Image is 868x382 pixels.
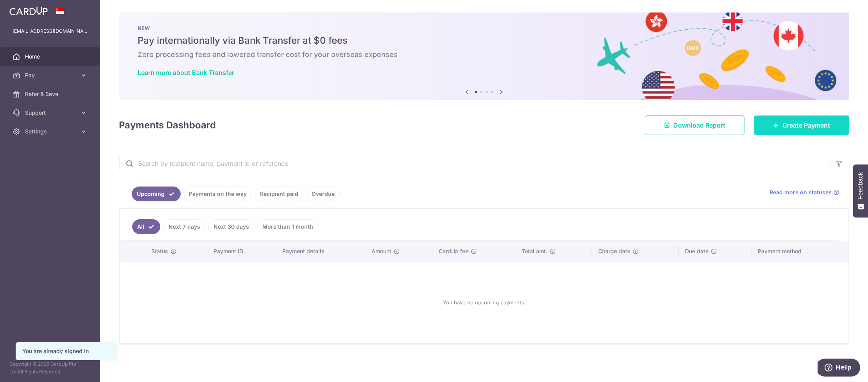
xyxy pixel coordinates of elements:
a: Read more on statuses [769,188,839,196]
a: Download Report [645,115,744,135]
a: Recipient paid [255,187,303,201]
a: Upcoming [132,187,181,201]
span: Total amt. [522,247,547,255]
span: Pay [25,71,77,79]
p: NEW [138,25,830,31]
span: Read more on statuses [769,188,832,196]
span: Create Payment [782,121,830,130]
img: CardUp [9,6,48,16]
span: Status [151,247,168,255]
h6: Zero processing fees and lowered transfer cost for your overseas expenses [138,50,830,59]
th: Payment ID [207,241,276,261]
h4: Payments Dashboard [119,118,216,132]
span: Home [25,53,77,60]
th: Payment details [276,241,366,261]
span: Due date [685,247,708,255]
th: Payment method [751,241,848,261]
a: Next 7 days [163,219,205,234]
input: Search by recipient name, payment id or reference [119,151,830,176]
span: Charge date [598,247,630,255]
img: Bank transfer banner [119,12,849,100]
span: Support [25,109,77,117]
a: Learn more about Bank Transfer [138,69,234,76]
span: Settings [25,128,77,135]
a: More than 1 month [257,219,318,234]
span: Refer & Save [25,90,77,98]
span: Amount [371,247,391,255]
button: Feedback - Show survey [853,164,868,217]
a: All [132,219,160,234]
iframe: Opens a widget where you can find more information [818,359,860,378]
a: Overdue [307,187,340,201]
div: You have no upcoming payments. [129,268,839,337]
a: Payments on the way [184,187,252,201]
h5: Pay internationally via Bank Transfer at $0 fees [138,34,830,47]
span: CardUp fee [439,247,468,255]
span: Feedback [857,172,864,199]
a: Create Payment [754,115,849,135]
p: [EMAIL_ADDRESS][DOMAIN_NAME] [13,27,88,35]
div: You are already signed in [22,347,109,355]
span: Download Report [673,121,725,130]
a: Next 30 days [208,219,254,234]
